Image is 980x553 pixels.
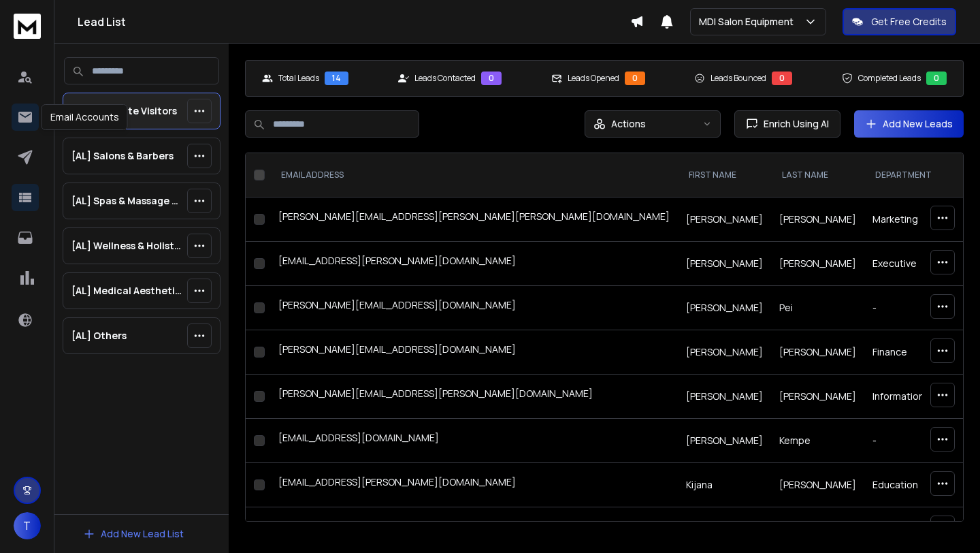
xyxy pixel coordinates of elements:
td: [PERSON_NAME] [678,197,771,242]
div: [EMAIL_ADDRESS][PERSON_NAME][DOMAIN_NAME] [278,475,670,494]
th: EMAIL ADDRESS [270,153,678,197]
div: [EMAIL_ADDRESS][DOMAIN_NAME] [278,520,670,539]
div: 14 [325,72,348,85]
p: MDI Salon Equipment [699,15,799,29]
td: Kempe [771,419,864,463]
div: [EMAIL_ADDRESS][PERSON_NAME][DOMAIN_NAME] [278,254,670,273]
div: [PERSON_NAME][EMAIL_ADDRESS][DOMAIN_NAME] [278,343,670,362]
td: [PERSON_NAME] [678,242,771,286]
td: [PERSON_NAME] [771,197,864,242]
button: Enrich Using AI [734,110,840,138]
button: Get Free Credits [843,8,956,35]
p: Leads Bounced [710,73,766,84]
td: [PERSON_NAME] [771,330,864,375]
div: [PERSON_NAME][EMAIL_ADDRESS][PERSON_NAME][PERSON_NAME][DOMAIN_NAME] [278,210,670,229]
th: FIRST NAME [678,153,771,197]
td: [PERSON_NAME] [678,507,771,552]
span: Enrich Using AI [758,117,829,131]
button: Add New Leads [854,110,964,138]
h1: Lead List [78,14,630,30]
p: Leads Opened [568,73,619,84]
p: Leads Contacted [414,73,476,84]
div: 0 [926,72,947,85]
td: [PERSON_NAME] [771,242,864,286]
p: Actions [611,117,646,131]
td: Kijana [678,463,771,507]
td: [PERSON_NAME] [678,375,771,419]
div: 0 [772,72,792,85]
td: Sparrow [771,507,864,552]
td: [PERSON_NAME] [771,375,864,419]
div: 0 [481,72,502,85]
td: [PERSON_NAME] [771,463,864,507]
p: [AL] Salons & Barbers [71,149,174,163]
button: Add New Lead List [72,520,195,548]
p: [AL] Others [71,329,127,343]
p: [AL] Medical Aesthetic Clinics [71,284,182,298]
p: Completed Leads [858,73,921,84]
a: Add New Leads [865,117,953,131]
p: [AL] Wellness & Holistic Clinics [71,239,182,253]
p: Get Free Credits [871,15,947,29]
div: 0 [625,72,645,85]
div: [PERSON_NAME][EMAIL_ADDRESS][PERSON_NAME][DOMAIN_NAME] [278,387,670,406]
div: [PERSON_NAME][EMAIL_ADDRESS][DOMAIN_NAME] [278,298,670,317]
td: Pei [771,286,864,330]
th: LAST NAME [771,153,864,197]
td: [PERSON_NAME] [678,419,771,463]
img: logo [14,14,41,39]
div: [EMAIL_ADDRESS][DOMAIN_NAME] [278,431,670,450]
p: [AL] Spas & Massage Centers [71,194,182,208]
td: [PERSON_NAME] [678,330,771,375]
p: Total Leads [278,73,319,84]
button: T [14,512,41,539]
td: [PERSON_NAME] [678,286,771,330]
div: Email Accounts [42,104,128,130]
